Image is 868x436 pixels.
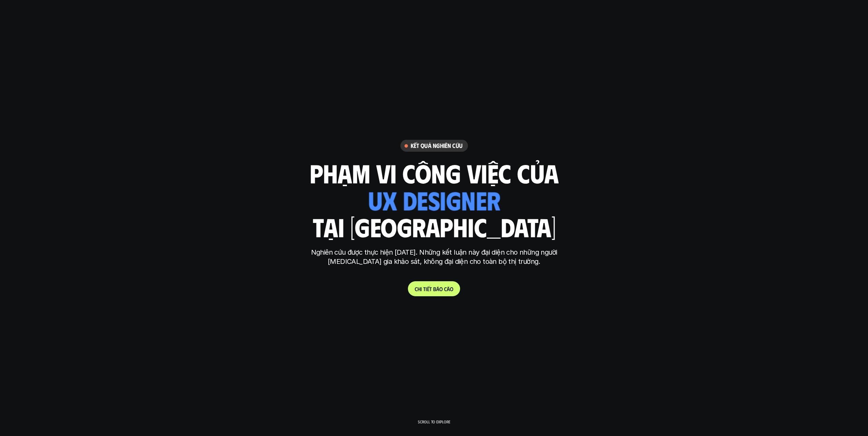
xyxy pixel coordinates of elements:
h1: phạm vi công việc của [310,159,559,187]
span: ế [427,286,429,292]
span: C [415,286,417,292]
a: Chitiếtbáocáo [408,281,460,296]
span: o [439,286,443,292]
span: t [429,286,432,292]
span: á [447,286,450,292]
span: i [421,286,422,292]
span: t [423,286,426,292]
span: i [426,286,427,292]
span: o [450,286,453,292]
p: Scroll to explore [418,419,450,424]
span: h [417,286,421,292]
h6: Kết quả nghiên cứu [411,142,462,150]
span: c [444,286,447,292]
span: b [433,286,436,292]
span: á [436,286,439,292]
p: Nghiên cứu được thực hiện [DATE]. Những kết luận này đại diện cho những người [MEDICAL_DATA] gia ... [306,248,562,266]
h1: tại [GEOGRAPHIC_DATA] [312,212,556,241]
